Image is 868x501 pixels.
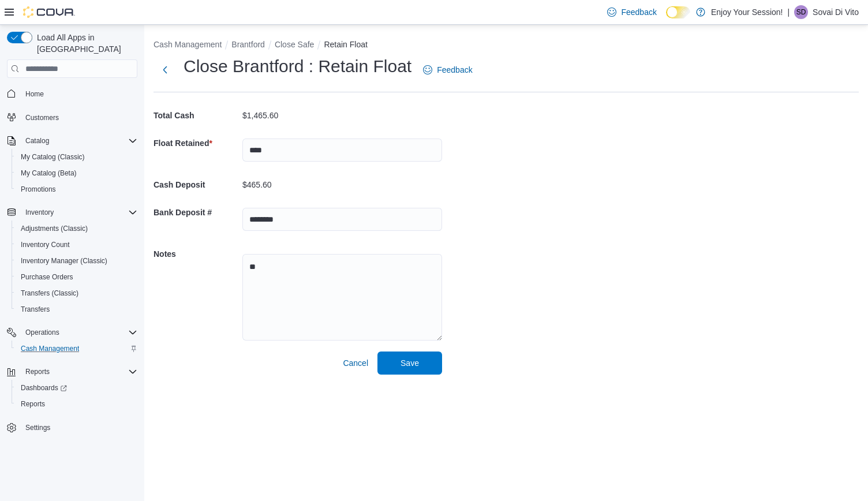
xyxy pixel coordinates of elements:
span: Catalog [25,136,49,145]
span: Customers [25,113,59,122]
button: My Catalog (Beta) [12,165,142,181]
nav: Complex example [7,80,137,466]
a: Customers [21,111,63,125]
span: Catalog [21,134,137,148]
button: Cash Management [154,40,222,49]
span: Transfers (Classic) [21,289,78,298]
h5: Total Cash [154,104,240,127]
span: Inventory [21,205,137,219]
span: Settings [25,423,50,432]
button: Catalog [2,133,142,149]
h5: Cash Deposit [154,173,240,196]
span: Dashboards [21,383,67,392]
span: Inventory Manager (Classic) [21,256,107,266]
a: Purchase Orders [16,270,78,284]
button: Close Safe [275,40,314,49]
a: Dashboards [12,380,142,396]
span: My Catalog (Beta) [21,169,77,178]
span: Purchase Orders [21,272,73,282]
button: Next [154,58,177,81]
a: Dashboards [16,381,72,395]
a: Inventory Count [16,238,74,252]
span: Save [401,357,419,369]
button: Reports [12,396,142,412]
span: Operations [21,326,137,339]
span: Dashboards [16,381,137,395]
span: Cash Management [21,344,79,353]
button: Promotions [12,181,142,197]
a: Adjustments (Classic) [16,222,92,235]
span: Adjustments (Classic) [21,224,88,233]
h5: Float Retained [154,132,240,155]
button: Reports [2,364,142,380]
a: Transfers [16,302,54,316]
button: Settings [2,419,142,436]
button: Inventory Manager (Classic) [12,253,142,269]
span: Feedback [621,6,656,18]
span: Transfers (Classic) [16,286,137,300]
a: Cash Management [16,342,84,356]
span: Reports [21,399,45,409]
span: Settings [21,420,137,435]
button: Operations [2,324,142,341]
button: Home [2,85,142,102]
span: Inventory Manager (Classic) [16,254,137,268]
span: Reports [21,365,137,379]
span: Inventory Count [16,238,137,252]
span: My Catalog (Beta) [16,166,137,180]
a: Inventory Manager (Classic) [16,254,112,268]
button: Purchase Orders [12,269,142,285]
p: Enjoy Your Session! [711,5,783,19]
span: Operations [25,328,59,337]
p: Sovai Di Vito [813,5,859,19]
a: Feedback [603,1,661,24]
button: Reports [21,365,54,379]
button: Brantford [231,40,265,49]
a: Promotions [16,182,61,196]
h5: Notes [154,242,240,266]
button: Inventory Count [12,237,142,253]
span: Inventory [25,208,54,217]
button: My Catalog (Classic) [12,149,142,165]
span: Feedback [437,64,472,76]
h5: Bank Deposit # [154,201,240,224]
span: SD [796,5,806,19]
a: Settings [21,421,55,435]
a: Home [21,87,48,101]
span: Promotions [21,185,56,194]
button: Transfers (Classic) [12,285,142,301]
button: Adjustments (Classic) [12,220,142,237]
span: My Catalog (Classic) [16,150,137,164]
a: Reports [16,397,50,411]
div: Sovai Di Vito [794,5,808,19]
span: My Catalog (Classic) [21,152,85,162]
button: Retain Float [324,40,367,49]
span: Home [21,86,137,100]
button: Inventory [21,205,58,219]
button: Save [377,352,442,375]
span: Cash Management [16,342,137,356]
span: Reports [25,367,50,376]
span: Adjustments (Classic) [16,222,137,235]
button: Catalog [21,134,54,148]
nav: An example of EuiBreadcrumbs [154,39,859,53]
input: Dark Mode [666,6,690,18]
span: Reports [16,397,137,411]
h1: Close Brantford : Retain Float [184,55,411,78]
span: Transfers [16,302,137,316]
span: Purchase Orders [16,270,137,284]
span: Home [25,89,44,99]
a: Feedback [418,58,477,81]
a: My Catalog (Beta) [16,166,81,180]
span: Transfers [21,305,50,314]
span: Inventory Count [21,240,70,249]
button: Transfers [12,301,142,317]
button: Inventory [2,204,142,220]
span: Cancel [343,357,368,369]
p: $1,465.60 [242,111,278,120]
p: | [787,5,790,19]
span: Customers [21,110,137,125]
a: My Catalog (Classic) [16,150,89,164]
button: Cash Management [12,341,142,357]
